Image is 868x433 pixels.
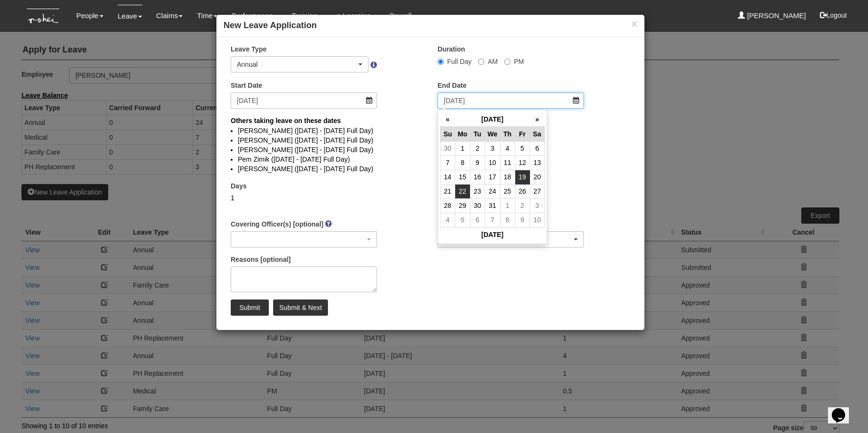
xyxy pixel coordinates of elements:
[515,155,530,170] td: 12
[500,198,515,213] td: 1
[515,184,530,198] td: 26
[470,198,485,213] td: 30
[485,126,500,141] th: We
[231,44,266,54] label: Leave Type
[231,93,377,109] input: d/m/yyyy
[438,93,584,109] input: d/m/yyyy
[530,155,544,170] td: 13
[231,81,262,90] label: Start Date
[440,141,455,155] td: 30
[470,141,485,155] td: 2
[530,198,544,213] td: 3
[530,141,544,155] td: 6
[485,155,500,170] td: 10
[237,60,357,69] div: Annual
[238,126,623,135] li: [PERSON_NAME] ([DATE] - [DATE] Full Day)
[500,213,515,227] td: 8
[530,213,544,227] td: 10
[231,219,323,229] label: Covering Officer(s) [optional]
[231,193,377,203] div: 1
[515,126,530,141] th: Fr
[470,184,485,198] td: 23
[455,112,530,127] th: [DATE]
[238,145,623,155] li: [PERSON_NAME] ([DATE] - [DATE] Full Day)
[455,213,470,227] td: 5
[530,126,544,141] th: Sa
[438,44,465,54] label: Duration
[440,184,455,198] td: 21
[440,213,455,227] td: 4
[438,81,467,90] label: End Date
[500,141,515,155] td: 4
[485,170,500,184] td: 17
[470,170,485,184] td: 16
[273,299,328,316] input: Submit & Next
[455,141,470,155] td: 1
[440,112,455,127] th: «
[470,155,485,170] td: 9
[500,184,515,198] td: 25
[231,255,291,264] label: Reasons [optional]
[488,58,498,65] span: AM
[470,213,485,227] td: 6
[485,213,500,227] td: 7
[632,19,637,29] button: ×
[231,181,246,191] label: Days
[440,227,545,242] th: [DATE]
[515,213,530,227] td: 9
[530,170,544,184] td: 20
[455,170,470,184] td: 15
[440,155,455,170] td: 7
[485,184,500,198] td: 24
[224,21,317,30] b: New Leave Application
[514,58,524,65] span: PM
[455,155,470,170] td: 8
[238,164,623,174] li: [PERSON_NAME] ([DATE] - [DATE] Full Day)
[455,198,470,213] td: 29
[470,126,485,141] th: Tu
[500,155,515,170] td: 11
[231,117,341,124] b: Others taking leave on these dates
[440,126,455,141] th: Su
[238,155,623,164] li: Pem Zimik ([DATE] - [DATE] Full Day)
[530,112,544,127] th: »
[485,198,500,213] td: 31
[440,170,455,184] td: 14
[231,56,368,72] button: Annual
[530,184,544,198] td: 27
[500,126,515,141] th: Th
[500,170,515,184] td: 18
[447,58,471,65] span: Full Day
[440,198,455,213] td: 28
[828,395,858,423] iframe: chat widget
[238,135,623,145] li: [PERSON_NAME] ([DATE] - [DATE] Full Day)
[231,299,269,316] input: Submit
[515,141,530,155] td: 5
[455,126,470,141] th: Mo
[515,198,530,213] td: 2
[485,141,500,155] td: 3
[455,184,470,198] td: 22
[515,170,530,184] td: 19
